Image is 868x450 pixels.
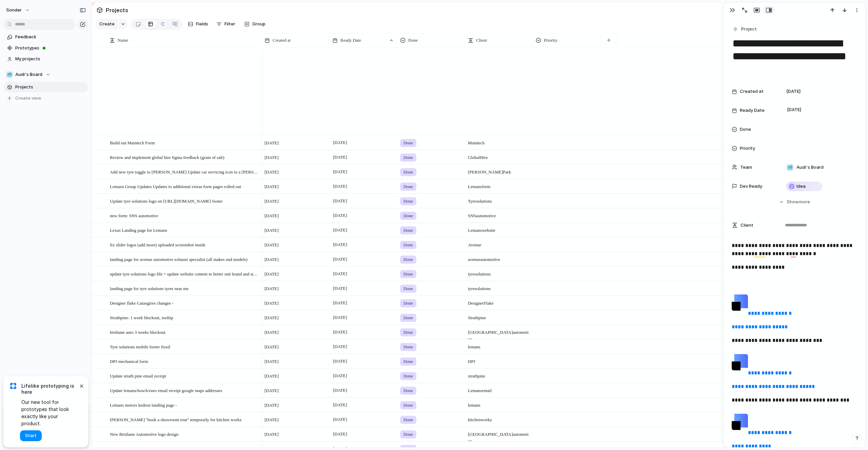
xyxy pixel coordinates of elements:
[264,285,279,292] span: [DATE]
[6,7,22,14] span: sonder
[465,209,532,219] span: SNS automotive
[264,402,279,409] span: [DATE]
[224,21,235,27] span: Filter
[785,106,803,114] span: [DATE]
[3,69,88,80] button: 🥶Audi's Board
[110,415,241,423] span: [PERSON_NAME] ''book a showroom tour'' temporaily for kitchen workz
[110,182,241,190] span: Lemasn Group Updates Updates to additional extras form pages rolled out
[185,19,211,29] button: Fields
[465,136,532,146] span: Maintech
[403,285,413,292] span: Done
[740,183,762,190] span: Dev Ready
[740,107,765,114] span: Ready Date
[20,430,42,441] button: Start
[465,427,532,445] span: [GEOGRAPHIC_DATA] automotive
[264,387,279,394] span: [DATE]
[3,54,88,64] a: My projects
[110,343,170,350] span: Tyre solutions mobile footer fixed
[403,314,413,321] span: Done
[465,194,532,205] span: Tyre solutions
[403,329,413,336] span: Done
[15,56,86,62] span: My projects
[110,255,248,263] span: landing page for avenue automotive exhaust specialist (all makes and models)
[110,328,165,336] span: brisbane auto 3 weeks blockout
[331,386,349,394] span: [DATE]
[403,402,413,409] span: Done
[331,430,349,438] span: [DATE]
[465,340,532,350] span: lemans
[264,256,279,263] span: [DATE]
[110,401,177,409] span: Lemans motors kedron landing page -
[331,284,349,292] span: [DATE]
[740,145,755,152] span: Priority
[264,271,279,278] span: [DATE]
[331,226,349,234] span: [DATE]
[331,139,349,147] span: [DATE]
[110,211,158,219] span: new form: SNS automotive
[465,238,532,248] span: Avenue
[403,271,413,278] span: Done
[331,168,349,176] span: [DATE]
[264,198,279,205] span: [DATE]
[403,169,413,176] span: Done
[740,126,751,133] span: Done
[786,88,801,95] span: [DATE]
[110,284,189,292] span: landing page for tyre solutions tyres near me
[465,296,532,307] span: Designer Flake
[110,139,155,146] span: Build out Maintech Form
[331,313,349,322] span: [DATE]
[264,140,279,146] span: [DATE]
[264,242,279,248] span: [DATE]
[796,164,824,171] span: Audi's Board
[252,21,265,27] span: Group
[214,19,238,29] button: Filter
[544,37,557,44] span: Priority
[787,199,799,205] span: Show
[3,32,88,42] a: Feedback
[331,182,349,190] span: [DATE]
[110,313,173,321] span: Strathpine: 1 week blockout, tooltip
[403,242,413,248] span: Done
[331,211,349,220] span: [DATE]
[264,227,279,234] span: [DATE]
[15,71,42,78] span: Audi's Board
[3,43,88,53] a: Prototypes
[196,21,208,27] span: Fields
[118,37,128,44] span: Name
[403,358,413,365] span: Done
[264,212,279,219] span: [DATE]
[110,153,224,161] span: Review and implement global hire figma feedback (grain of salt)
[465,398,532,409] span: lemans
[110,386,222,394] span: Update lemans/bosch/euro email receipt google maps addresses
[408,37,418,44] span: Done
[110,430,178,438] span: New Brisbane Automotive logo design
[732,196,857,208] button: Showmore
[15,45,86,52] span: Prototypes
[465,150,532,161] span: Global Hire
[6,71,13,78] div: 🥶
[241,19,269,29] button: Group
[331,328,349,336] span: [DATE]
[465,325,532,343] span: [GEOGRAPHIC_DATA] automotive
[331,343,349,351] span: [DATE]
[403,300,413,307] span: Done
[403,227,413,234] span: Done
[3,93,88,103] button: Create view
[465,311,532,321] span: Strathpine
[264,329,279,336] span: [DATE]
[731,24,759,34] button: Project
[110,241,205,248] span: fix slider logos (add more) uploaded screenshot inside
[465,180,532,190] span: Lemans form
[264,154,279,161] span: [DATE]
[264,169,279,176] span: [DATE]
[741,222,753,229] span: Client
[403,387,413,394] span: Done
[331,415,349,424] span: [DATE]
[264,344,279,350] span: [DATE]
[77,382,85,390] button: Dismiss
[465,413,532,423] span: kitchen workz
[110,270,259,278] span: update tyre solutions logo file + update website content to better suit brand and store locations
[99,21,115,27] span: Create
[465,267,532,278] span: tyre solutions
[15,84,86,90] span: Projects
